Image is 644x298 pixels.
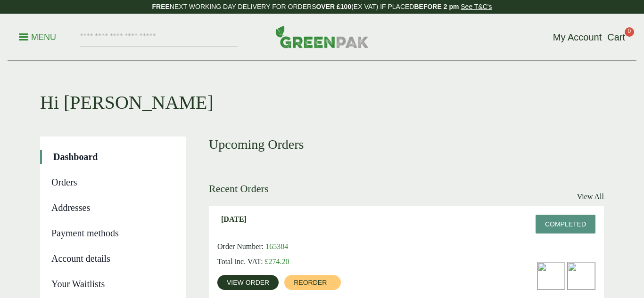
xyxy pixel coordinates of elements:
span: [DATE] [221,215,247,224]
img: Kraft-Bowl-500ml-with-Nachos-300x200.jpg [537,262,565,290]
p: Menu [19,32,56,43]
a: See T&C's [461,3,492,10]
h3: Upcoming Orders [209,137,604,153]
a: View order [217,275,279,290]
span: Order Number: [217,242,264,250]
h1: Hi [PERSON_NAME] [40,61,604,114]
span: Total inc. VAT: [217,258,263,266]
a: Cart 0 [607,30,625,44]
strong: BEFORE 2 pm [414,3,459,10]
a: View All [577,191,604,202]
a: Dashboard [53,150,173,164]
a: Orders [51,175,173,189]
h3: Recent Orders [209,183,268,195]
a: Addresses [51,201,173,215]
img: GreenPak Supplies [275,25,369,48]
span: Completed [545,220,586,228]
a: Account details [51,251,173,266]
strong: FREE [152,3,169,10]
a: Reorder [284,275,341,290]
span: Reorder [294,279,327,286]
span: My Account [553,32,602,42]
span: £ [265,258,269,266]
img: 3324RC-33cm-4-Fold-Unbleached-Pack-300x300.jpg [568,262,595,290]
span: 0 [625,27,634,37]
span: 165384 [265,242,288,250]
a: Menu [19,32,56,41]
a: My Account [553,30,602,44]
bdi: 274.20 [265,258,289,266]
a: Payment methods [51,226,173,240]
a: Your Waitlists [51,277,173,291]
span: View order [227,279,269,286]
strong: OVER £100 [316,3,351,10]
span: Cart [607,32,625,42]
